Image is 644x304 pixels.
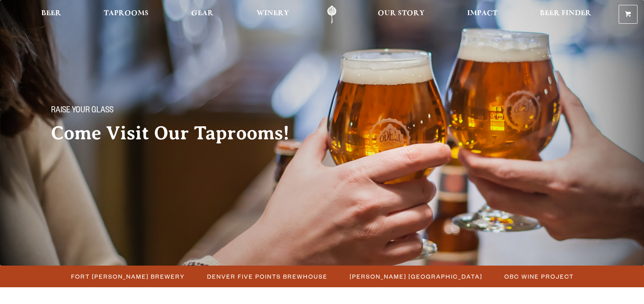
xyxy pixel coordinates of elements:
[66,270,189,282] a: Fort [PERSON_NAME] Brewery
[462,5,503,24] a: Impact
[207,270,328,282] span: Denver Five Points Brewhouse
[350,270,482,282] span: [PERSON_NAME] [GEOGRAPHIC_DATA]
[251,5,294,24] a: Winery
[36,5,67,24] a: Beer
[504,270,574,282] span: OBC Wine Project
[71,270,185,282] span: Fort [PERSON_NAME] Brewery
[104,10,149,17] span: Taprooms
[186,5,219,24] a: Gear
[41,10,61,17] span: Beer
[535,5,597,24] a: Beer Finder
[372,5,430,24] a: Our Story
[256,10,289,17] span: Winery
[378,10,425,17] span: Our Story
[467,10,497,17] span: Impact
[345,270,486,282] a: [PERSON_NAME] [GEOGRAPHIC_DATA]
[540,10,591,17] span: Beer Finder
[499,270,578,282] a: OBC Wine Project
[98,5,154,24] a: Taprooms
[191,10,214,17] span: Gear
[51,123,306,143] h2: Come Visit Our Taprooms!
[202,270,332,282] a: Denver Five Points Brewhouse
[51,106,114,116] span: Raise your glass
[316,5,347,24] a: Odell Home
